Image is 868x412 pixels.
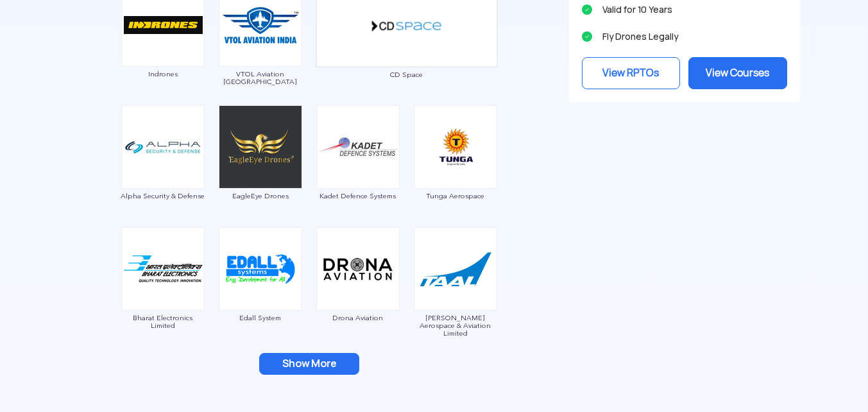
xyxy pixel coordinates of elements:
img: img_tunga.png [414,105,497,189]
img: ic_eagleeye.png [219,105,302,189]
span: Bharat Electronics Limited [121,314,205,329]
a: Bharat Electronics Limited [121,262,205,329]
a: View RPTOs [582,57,681,89]
img: ic_alphasecurity.png [121,105,205,189]
a: Alpha Security & Defense [121,141,205,200]
img: drona-maps.png [316,227,400,311]
img: ic_bharatelectronics.png [121,227,205,311]
button: Show More [259,353,359,375]
span: EagleEye Drones [218,192,303,200]
span: Tunga Aerospace [413,192,498,200]
a: Edall System [218,262,303,322]
span: Drona Aviation [316,314,400,322]
img: ic_tanejaaerospace.png [414,227,497,311]
a: VTOL Aviation [GEOGRAPHIC_DATA] [218,19,303,85]
span: Indrones [121,70,205,78]
a: Tunga Aerospace [413,141,498,200]
img: ic_kadet.png [316,105,400,189]
a: Drona Aviation [316,262,400,322]
a: CD Space [316,19,498,78]
li: Valid for 10 Years [582,1,787,19]
a: View Courses [688,57,787,89]
span: [PERSON_NAME] Aerospace & Aviation Limited [413,314,498,337]
span: VTOL Aviation [GEOGRAPHIC_DATA] [218,70,303,85]
a: Indrones [121,19,205,78]
a: EagleEye Drones [218,141,303,200]
span: Edall System [218,314,303,322]
a: [PERSON_NAME] Aerospace & Aviation Limited [413,262,498,337]
span: CD Space [316,71,498,78]
img: ic_edall.png [219,227,302,311]
span: Kadet Defence Systems [316,192,400,200]
li: Fly Drones Legally [582,28,787,46]
a: Kadet Defence Systems [316,141,400,200]
span: Alpha Security & Defense [121,192,205,200]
